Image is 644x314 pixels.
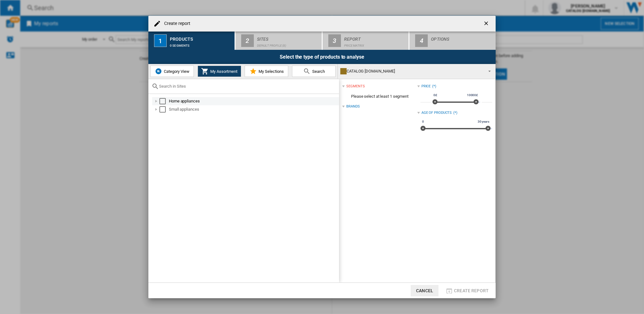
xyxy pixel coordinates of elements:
span: Category View [162,69,189,74]
div: 3 [328,34,341,47]
div: 0 segments [170,41,232,47]
span: Please select at least 1 segment [342,90,417,102]
ng-md-icon: getI18NText('BUTTONS.CLOSE_DIALOG') [483,20,491,28]
button: Create report [444,285,491,296]
button: My Assortment [198,66,241,77]
button: Search [292,66,336,77]
span: 0 [421,119,425,124]
md-checkbox: Select [159,98,169,104]
div: segments [346,84,365,89]
div: 1 [154,34,167,47]
button: 3 Report Price Matrix [323,32,409,50]
div: Age of products [421,110,452,115]
div: Small appliances [169,106,338,113]
h4: Create report [161,20,190,27]
div: 2 [241,34,254,47]
span: My Selections [257,69,284,74]
span: Search [311,69,325,74]
div: Home appliances [169,98,338,104]
div: Brands [346,104,360,109]
div: Price Matrix [344,41,406,47]
div: Price [421,84,431,89]
span: 30 years [477,119,490,124]
div: Report [344,34,406,41]
span: 0£ [432,93,438,98]
div: Default profile (8) [257,41,319,47]
md-checkbox: Select [159,106,169,113]
div: 4 [415,34,428,47]
span: 10000£ [466,93,479,98]
button: Cancel [411,285,438,296]
button: 1 Products 0 segments [148,32,235,50]
button: Category View [150,66,194,77]
span: Create report [454,288,489,293]
div: CATALOG [DOMAIN_NAME] [340,67,483,76]
div: Products [170,34,232,41]
img: wiser-icon-blue.png [155,67,162,75]
span: My Assortment [209,69,237,74]
button: My Selections [245,66,288,77]
div: Sites [257,34,319,41]
button: 4 Options [409,32,496,50]
input: Search in Sites [159,84,336,89]
div: Options [431,34,493,41]
button: 2 Sites Default profile (8) [236,32,322,50]
button: getI18NText('BUTTONS.CLOSE_DIALOG') [480,17,493,30]
div: Select the type of products to analyse [148,50,496,64]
